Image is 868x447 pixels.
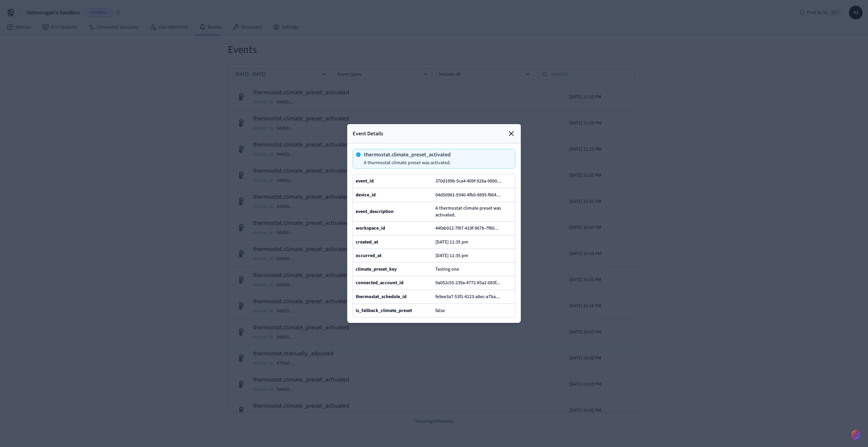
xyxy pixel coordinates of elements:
button: 9a052c55-239a-4772-85a2-083f... [434,279,507,287]
button: fe9ee3a7-53f1-4223-a8ec-a7ba... [434,293,507,301]
p: thermostat.climate_preset_activated [364,152,451,157]
button: 44fab912-7f87-419f-967b-7f80... [434,224,505,232]
button: 04d50981-9340-4fb0-8895-f864... [434,191,507,199]
span: Testing one [435,266,459,273]
b: workspace_id [356,225,385,232]
b: device_id [356,192,376,198]
span: A thermostat climate preset was activated. [435,205,512,218]
p: Event Details [353,130,383,138]
b: climate_preset_key [356,266,397,273]
p: A thermostat climate preset was activated. [364,160,451,166]
b: created_at [356,239,378,246]
p: [DATE] 11:35 pm [435,253,468,258]
p: [DATE] 11:35 pm [435,239,468,245]
b: connected_account_id [356,279,403,286]
b: event_description [356,208,394,215]
span: false [435,307,445,314]
button: 370d199b-5ca4-409f-928a-9890... [434,177,508,185]
b: thermostat_schedule_id [356,293,407,300]
b: is_fallback_climate_preset [356,307,412,314]
img: SeamLogoGradient.69752ec5.svg [852,429,860,440]
b: event_id [356,178,374,184]
b: occurred_at [356,252,381,259]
